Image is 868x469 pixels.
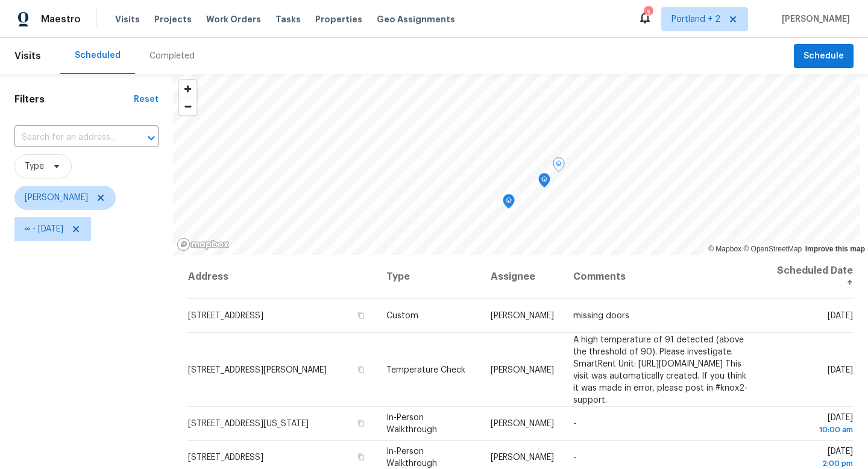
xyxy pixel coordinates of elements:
button: Copy Address [356,364,367,374]
a: Improve this map [805,245,865,253]
button: Open [143,130,160,146]
span: [STREET_ADDRESS][US_STATE] [188,420,309,428]
button: Copy Address [356,452,367,462]
span: Type [25,160,44,172]
th: Comments [564,255,763,299]
span: Visits [14,43,41,69]
button: Copy Address [356,310,367,321]
span: [DATE] [828,365,853,374]
span: Work Orders [206,13,261,25]
span: [STREET_ADDRESS] [188,453,263,462]
span: [PERSON_NAME] [491,453,554,462]
span: Geo Assignments [377,13,455,25]
span: In-Person Walkthrough [386,447,437,468]
button: Zoom in [179,80,197,98]
div: Map marker [538,173,550,192]
div: 3 [644,7,652,19]
span: [PERSON_NAME] [491,420,554,428]
span: [PERSON_NAME] [491,312,554,320]
span: Tasks [275,15,301,24]
th: Scheduled Date ↑ [763,255,854,299]
div: Completed [149,50,195,62]
button: Schedule [794,44,854,69]
span: Projects [154,13,192,25]
span: [DATE] [773,414,853,436]
a: Mapbox homepage [177,238,230,251]
span: [PERSON_NAME] [25,192,88,204]
span: ∞ - [DATE] [25,223,63,235]
span: - [573,420,576,428]
span: [DATE] [828,312,853,320]
span: Properties [315,13,362,25]
span: [STREET_ADDRESS] [188,312,263,320]
h1: Filters [14,93,134,105]
span: Portland + 2 [671,13,720,25]
span: Schedule [804,49,844,64]
span: A high temperature of 91 detected (above the threshold of 90). Please investigate. SmartRent Unit... [573,335,747,404]
div: 10:00 am [773,424,853,436]
span: [PERSON_NAME] [777,13,850,25]
span: - [573,453,576,462]
input: Search for an address... [14,128,125,147]
th: Type [377,255,481,299]
span: Temperature Check [386,365,465,374]
span: Custom [386,312,418,320]
span: In-Person Walkthrough [386,414,437,434]
button: Zoom out [179,98,197,115]
span: Maestro [41,13,81,25]
span: missing doors [573,312,629,320]
a: Mapbox [708,245,741,253]
th: Address [187,255,376,299]
span: [STREET_ADDRESS][PERSON_NAME] [188,365,327,374]
canvas: Map [173,74,860,255]
span: Zoom out [179,98,197,115]
span: [PERSON_NAME] [491,365,554,374]
button: Copy Address [356,418,367,429]
th: Assignee [481,255,564,299]
div: Map marker [503,194,515,213]
a: OpenStreetMap [743,245,802,253]
div: Scheduled [75,49,121,61]
span: Visits [115,13,140,25]
div: Reset [134,93,159,105]
div: Map marker [553,157,565,176]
